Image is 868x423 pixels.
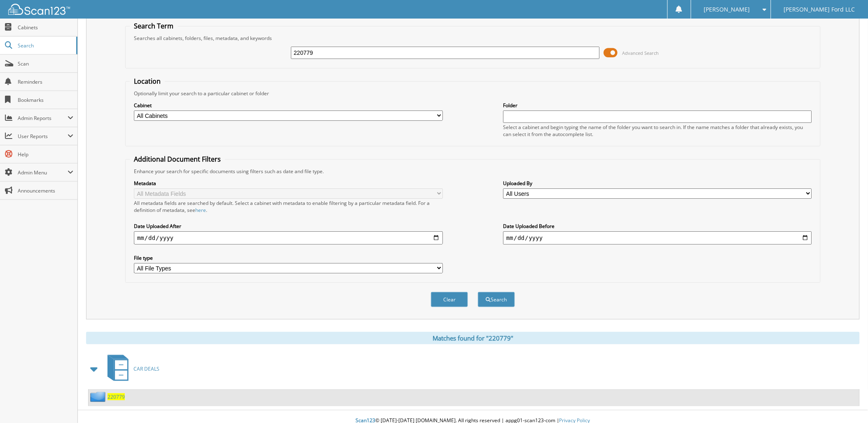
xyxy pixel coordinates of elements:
span: Reminders [18,78,73,85]
legend: Additional Document Filters [130,155,225,164]
span: Announcements [18,187,73,194]
legend: Location [130,77,165,86]
div: Select a cabinet and begin typing the name of the folder you want to search in. If the name match... [503,124,812,138]
button: Clear [431,292,468,307]
label: Date Uploaded After [134,223,443,230]
label: File type [134,254,443,261]
input: start [134,231,443,244]
span: Help [18,151,73,158]
a: CAR DEALS [103,352,159,385]
span: Advanced Search [622,50,659,56]
label: Uploaded By [503,180,812,187]
label: Metadata [134,180,443,187]
span: CAR DEALS [133,365,159,372]
a: 220779 [108,393,125,400]
span: Bookmarks [18,96,73,103]
label: Date Uploaded Before [503,223,812,230]
div: Optionally limit your search to a particular cabinet or folder [130,90,816,97]
button: Search [478,292,515,307]
div: Matches found for "220779" [86,332,860,344]
img: folder2.png [90,392,108,402]
span: Admin Reports [18,115,68,122]
span: Search [18,42,72,49]
span: Scan [18,60,73,67]
span: User Reports [18,133,68,140]
a: here [195,207,206,214]
span: Admin Menu [18,169,68,176]
span: [PERSON_NAME] Ford LLC [784,7,855,12]
label: Cabinet [134,102,443,109]
span: [PERSON_NAME] [704,7,750,12]
div: Searches all cabinets, folders, files, metadata, and keywords [130,35,816,42]
input: end [503,231,812,244]
iframe: Chat Widget [827,383,868,423]
label: Folder [503,102,812,109]
img: scan123-logo-white.svg [8,4,70,15]
div: All metadata fields are searched by default. Select a cabinet with metadata to enable filtering b... [134,200,443,214]
legend: Search Term [130,21,178,31]
span: Cabinets [18,24,73,31]
div: Enhance your search for specific documents using filters such as date and file type. [130,168,816,175]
